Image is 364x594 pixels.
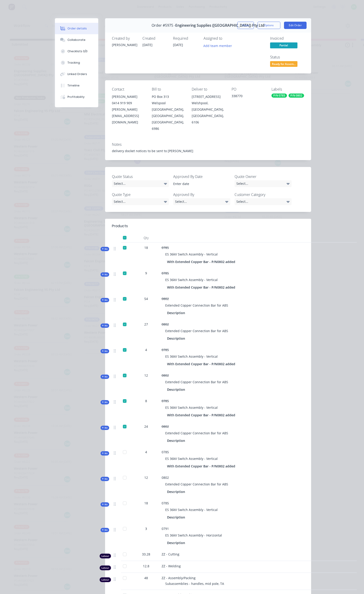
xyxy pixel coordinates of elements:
[167,284,237,291] div: With Extended Copper Bar - P/N0802 added
[142,36,168,41] div: Created
[167,258,237,265] div: With Extended Copper Bar - P/N0802 added
[55,68,98,80] button: Linked Orders
[235,174,292,179] label: Quote Owner
[232,94,264,100] div: 338770
[112,100,145,106] div: 0414 919 909
[67,38,85,42] div: Collaborate
[173,192,230,197] label: Approved By
[102,247,108,251] span: Kit
[112,223,128,229] div: Products
[165,380,228,384] span: Extended Copper Connection Bar for ABS
[162,424,169,429] span: 0802
[100,565,111,570] div: Labour
[55,23,98,34] button: Order details
[67,61,80,65] div: Tracking
[145,347,147,352] span: 4
[170,180,227,187] input: Enter date
[192,94,224,100] div: [STREET_ADDRESS]
[173,198,230,205] div: Select...
[152,94,184,132] div: PO Box 313Welspool [GEOGRAPHIC_DATA], [GEOGRAPHIC_DATA], [GEOGRAPHIC_DATA], 6986
[162,297,169,301] span: 0802
[162,322,169,326] span: 0802
[165,431,228,435] span: Extended Copper Connection Bar for ABS
[165,456,218,461] span: ES 36kV Switch Assembly - Vertical
[142,552,150,557] span: 33.28
[101,528,109,532] div: Kit
[165,482,228,486] span: Extended Copper Connection Bar for ABS
[162,271,169,275] span: 0785
[102,503,108,506] span: Kit
[112,148,304,153] div: delivery docket notices to be sent to [PERSON_NAME]
[152,23,175,28] span: Order #5975 -
[162,526,169,531] span: 0791
[162,576,196,580] span: ZZ - Assembly/Packing
[55,80,98,91] button: Timeline
[102,477,108,481] span: Kit
[101,375,109,379] div: Kit
[167,463,237,469] div: With Extended Copper Bar - P/N0802 added
[102,401,108,404] span: Kit
[192,94,224,125] div: [STREET_ADDRESS]Welshpool, [GEOGRAPHIC_DATA], [GEOGRAPHIC_DATA], 6106
[165,278,218,282] span: ES 36kV Switch Assembly - Vertical
[162,245,169,250] span: 0785
[235,198,292,205] div: Select...
[144,576,148,580] span: 48
[204,42,235,49] button: Add team member
[112,36,137,41] div: Created by
[167,437,187,444] div: Description
[237,22,254,29] button: Close
[167,361,237,367] div: With Extended Copper Bar - P/N0802 added
[165,533,222,537] span: ES 36kV Switch Assembly - Horizontal
[162,475,169,480] span: 0802
[67,49,88,53] div: Checklists 0/0
[165,303,228,307] span: Extended Copper Connection Bar for ABS
[152,94,184,100] div: PO Box 313
[102,375,108,378] span: Kit
[165,354,218,359] span: ES 36kV Switch Assembly - Vertical
[112,87,145,91] div: Contact
[144,373,148,378] span: 12
[165,329,228,333] span: Extended Copper Connection Bar for ABS
[144,501,148,505] span: 18
[162,564,181,568] span: ZZ - Welding
[142,43,152,47] span: [DATE]
[112,174,169,179] label: Quote Status
[112,94,145,100] div: [PERSON_NAME]
[112,198,169,205] div: Select...
[101,247,109,251] div: Kit
[165,405,218,410] span: ES 36kV Switch Assembly - Vertical
[270,55,304,59] div: Status
[112,42,137,47] div: [PERSON_NAME]
[165,252,218,256] span: ES 36kV Switch Assembly - Vertical
[152,87,184,91] div: Bill to
[289,94,304,98] div: P/N 0802
[144,322,148,327] span: 27
[144,424,148,429] span: 24
[145,526,147,531] span: 3
[101,349,109,353] div: Kit
[102,324,108,327] span: Kit
[67,83,80,88] div: Timeline
[167,488,187,495] div: Description
[162,450,169,454] span: 0785
[167,386,187,393] div: Description
[112,106,145,125] div: [PERSON_NAME][EMAIL_ADDRESS][DOMAIN_NAME]
[167,335,187,342] div: Description
[271,87,304,91] div: Labels
[101,426,109,430] div: Kit
[162,399,169,403] span: 0785
[162,501,169,505] span: 0785
[144,245,148,250] span: 18
[55,91,98,103] button: Profitability
[102,528,108,532] span: Kit
[144,296,148,301] span: 54
[100,554,111,558] div: Labour
[145,399,147,403] span: 8
[132,233,160,242] div: Qty
[102,298,108,302] span: Kit
[162,552,179,556] span: ZZ - Cutting
[162,348,169,352] span: 0785
[192,100,224,125] div: Welshpool, [GEOGRAPHIC_DATA], [GEOGRAPHIC_DATA], 6106
[101,323,109,328] div: Kit
[67,26,87,31] div: Order details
